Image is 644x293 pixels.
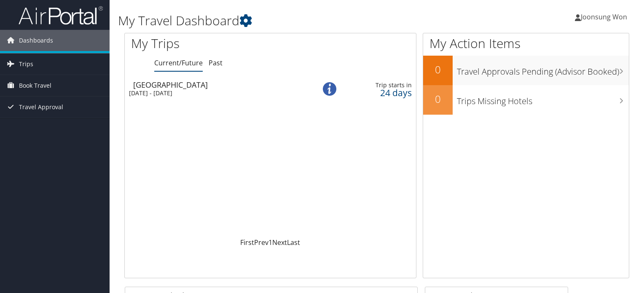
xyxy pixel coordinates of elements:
span: Trips [19,54,33,75]
a: 0Travel Approvals Pending (Advisor Booked) [423,56,629,85]
h1: My Trips [131,35,288,52]
a: Next [272,238,287,247]
a: 1 [268,238,272,247]
a: First [240,238,254,247]
span: Dashboards [19,30,53,51]
h1: My Action Items [423,35,629,52]
div: [GEOGRAPHIC_DATA] [133,81,306,89]
img: alert-flat-solid-info.png [323,82,336,96]
h3: Trips Missing Hotels [457,91,629,107]
a: Past [209,58,223,67]
a: Last [287,238,300,247]
div: [DATE] - [DATE] [129,89,302,97]
div: 24 days [349,89,411,97]
div: Trip starts in [349,81,411,89]
a: Current/Future [154,58,203,67]
h2: 0 [423,62,453,77]
h2: 0 [423,92,453,106]
h3: Travel Approvals Pending (Advisor Booked) [457,62,629,78]
img: airportal-logo.png [19,5,103,25]
span: Joonsung Won [581,12,627,22]
span: Book Travel [19,75,51,96]
h1: My Travel Dashboard [118,12,463,30]
a: 0Trips Missing Hotels [423,85,629,115]
span: Travel Approval [19,97,63,118]
a: Joonsung Won [575,4,636,30]
a: Prev [254,238,268,247]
